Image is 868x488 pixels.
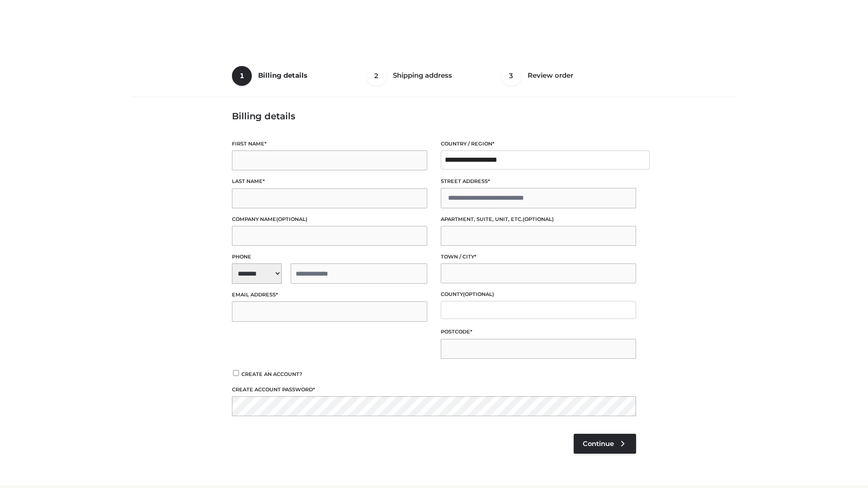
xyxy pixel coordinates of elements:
span: 1 [232,66,252,86]
span: 3 [501,66,521,86]
label: Apartment, suite, unit, etc. [441,215,636,224]
span: Billing details [258,71,307,80]
label: Phone [232,253,427,261]
span: Create an account? [241,371,302,377]
a: Continue [574,434,636,454]
span: Shipping address [393,71,452,80]
label: Postcode [441,328,636,336]
h3: Billing details [232,111,636,122]
label: Email address [232,291,427,299]
span: Continue [583,440,614,448]
input: Create an account? [232,370,240,376]
span: (optional) [523,216,554,222]
span: (optional) [276,216,307,222]
label: Last name [232,177,427,186]
label: Country / Region [441,140,636,148]
span: 2 [367,66,387,86]
label: Street address [441,177,636,186]
label: Town / City [441,253,636,261]
label: County [441,290,636,299]
label: First name [232,140,427,148]
span: Review order [528,71,573,80]
label: Company name [232,215,427,224]
label: Create account password [232,385,636,394]
span: (optional) [463,291,494,297]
